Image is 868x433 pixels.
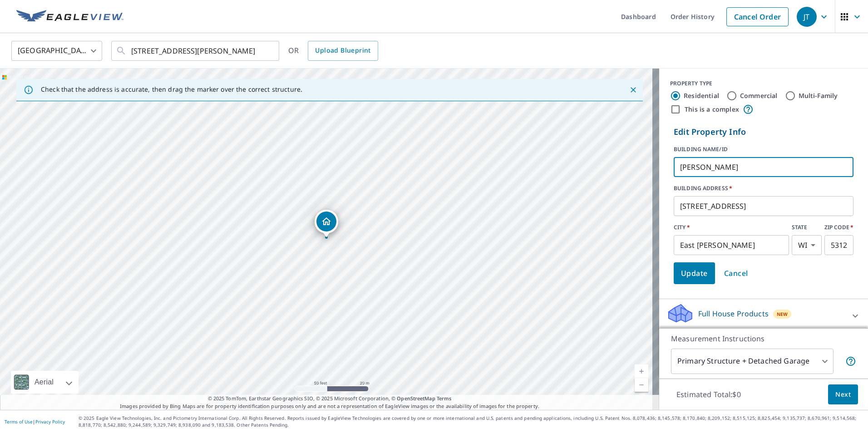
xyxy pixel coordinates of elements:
div: Dropped pin, building 1, Residential property, 5200 Deer Rd East Troy, WI 53120 [315,210,338,238]
label: STATE [792,223,822,231]
span: Update [681,267,708,280]
em: WI [798,241,807,250]
label: ZIP CODE [824,223,853,231]
div: Aerial [11,371,79,394]
p: © 2025 Eagle View Technologies, Inc. and Pictometry International Corp. All Rights Reserved. Repo... [79,415,863,428]
button: Close [627,84,639,96]
label: This is a complex [685,105,739,114]
label: Residential [684,91,719,100]
span: Upload Blueprint [315,45,370,56]
span: Next [835,389,851,400]
p: Estimated Total: $0 [669,384,748,404]
div: JT [797,7,817,27]
div: Aerial [32,371,56,394]
p: Edit Property Info [674,126,853,138]
img: EV Logo [16,10,123,24]
a: Terms [437,395,452,402]
div: Primary Structure + Detached Garage [671,349,833,374]
p: Full House Products [698,308,769,319]
span: © 2025 TomTom, Earthstar Geographics SIO, © 2025 Microsoft Corporation, © [208,395,452,403]
button: Update [674,262,715,284]
label: Multi-Family [799,91,838,100]
a: Upload Blueprint [308,41,378,61]
span: Your report will include the primary structure and a detached garage if one exists. [845,356,856,367]
button: Cancel [717,262,755,284]
label: BUILDING NAME/ID [674,145,853,153]
a: Cancel Order [726,7,789,26]
a: Current Level 19, Zoom Out [635,378,648,392]
a: Terms of Use [5,418,33,425]
div: PROPERTY TYPE [670,79,857,88]
label: Commercial [740,91,778,100]
p: Check that the address is accurate, then drag the marker over the correct structure. [41,85,302,93]
button: Next [828,384,858,405]
a: Current Level 19, Zoom In [635,364,648,378]
label: CITY [674,223,789,231]
span: New [777,310,788,318]
span: Cancel [724,267,748,280]
div: WI [792,235,822,255]
a: Privacy Policy [35,418,65,425]
div: [GEOGRAPHIC_DATA] [11,38,102,64]
div: OR [288,41,378,61]
p: Measurement Instructions [671,333,856,344]
div: Full House ProductsNew [666,303,861,329]
p: | [5,419,65,424]
label: BUILDING ADDRESS [674,184,853,192]
input: Search by address or latitude-longitude [131,38,261,64]
a: OpenStreetMap [397,395,435,402]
